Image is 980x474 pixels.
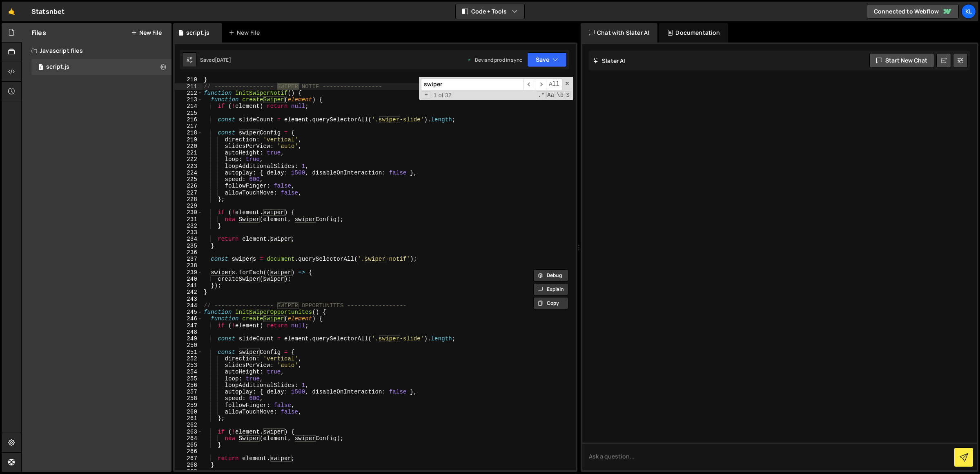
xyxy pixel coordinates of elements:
a: 🤙 [2,2,22,21]
div: New File [229,29,263,37]
div: 224 [175,170,203,176]
div: 227 [175,190,203,196]
div: 244 [175,302,203,309]
div: 264 [175,435,203,442]
span: CaseSensitive Search [546,91,555,99]
div: 213 [175,96,203,103]
div: Saved [200,56,231,63]
div: 222 [175,156,203,163]
div: 245 [175,309,203,315]
div: 242 [175,289,203,295]
div: 246 [175,315,203,322]
div: 258 [175,395,203,402]
div: 241 [175,282,203,289]
div: 259 [175,402,203,409]
a: Kl [961,4,976,19]
div: 248 [175,329,203,335]
div: Statsnbet [31,7,65,16]
div: 260 [175,409,203,415]
button: Code + Tools [456,4,524,19]
button: Copy [533,297,568,309]
div: 251 [175,349,203,355]
div: 236 [175,249,203,256]
div: Dev and prod in sync [467,56,522,63]
div: 216 [175,116,203,123]
div: Javascript files [22,42,171,59]
div: 210 [175,76,203,83]
div: Documentation [659,23,728,42]
div: script.js [186,29,209,37]
div: 250 [175,342,203,349]
input: Search for [421,78,523,90]
div: 254 [175,369,203,375]
button: Start new chat [869,53,934,68]
div: 225 [175,176,203,183]
button: Save [527,52,567,67]
span: 1 [38,65,43,71]
div: 232 [175,223,203,229]
button: Explain [533,283,568,295]
div: 255 [175,376,203,382]
span: Alt-Enter [546,78,562,90]
div: 262 [175,422,203,428]
div: [DATE] [215,56,231,63]
div: 211 [175,83,203,90]
div: 217 [175,123,203,130]
h2: Slater AI [593,57,626,65]
div: 257 [175,389,203,395]
div: script.js [46,63,69,71]
div: 212 [175,90,203,96]
div: 266 [175,448,203,455]
span: Whole Word Search [556,91,564,99]
span: 1 of 32 [430,92,455,98]
button: New File [131,29,162,36]
div: 243 [175,296,203,302]
div: 231 [175,216,203,223]
div: 240 [175,276,203,282]
span: Toggle Replace mode [422,91,430,98]
div: 223 [175,163,203,170]
span: RegExp Search [537,91,546,99]
div: 253 [175,362,203,369]
div: 265 [175,442,203,448]
div: 233 [175,229,203,236]
div: 237 [175,256,203,262]
button: Debug [533,269,568,282]
span: Search In Selection [565,91,570,99]
div: 256 [175,382,203,389]
div: 261 [175,415,203,422]
div: 267 [175,455,203,462]
div: 218 [175,130,203,136]
div: 220 [175,143,203,150]
h2: Files [31,28,46,37]
div: 239 [175,269,203,276]
div: 221 [175,150,203,156]
div: 238 [175,262,203,269]
div: 230 [175,209,203,216]
span: ​ [535,78,546,90]
a: Connected to Webflow [867,4,959,19]
div: 234 [175,236,203,242]
div: Chat with Slater AI [581,23,657,42]
div: 252 [175,355,203,362]
div: 263 [175,429,203,435]
div: 249 [175,335,203,342]
div: 17213/47607.js [31,59,171,75]
div: 215 [175,110,203,116]
div: 219 [175,136,203,143]
div: 247 [175,322,203,329]
div: 228 [175,196,203,203]
div: 226 [175,183,203,189]
div: 229 [175,203,203,209]
div: 235 [175,243,203,249]
div: 268 [175,462,203,468]
span: ​ [523,78,535,90]
div: 214 [175,103,203,110]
